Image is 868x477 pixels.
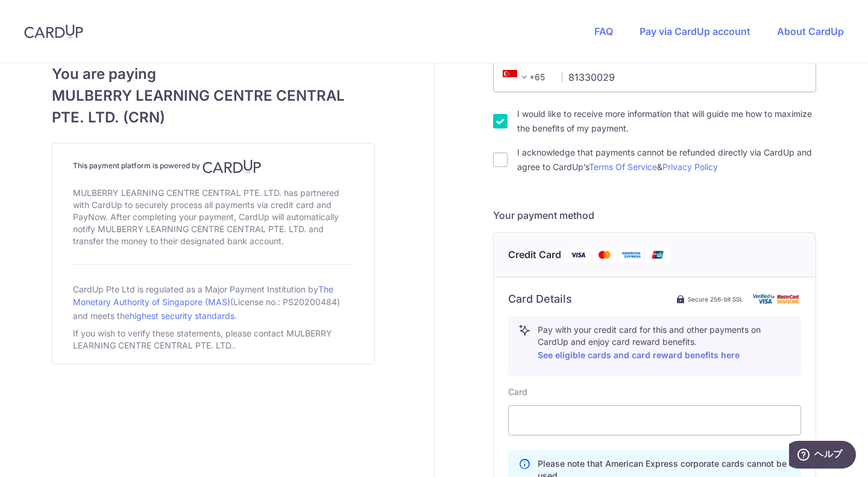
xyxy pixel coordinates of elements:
[130,311,234,321] a: highest security standards
[777,25,844,37] a: About CardUp
[508,386,527,398] label: Card
[619,247,643,262] img: American Express
[73,185,354,250] div: MULBERRY LEARNING CENTRE CENTRAL PTE. LTD. has partnered with CardUp to securely process all paym...
[52,85,375,128] span: MULBERRY LEARNING CENTRE CENTRAL PTE. LTD. (CRN)
[73,325,354,354] div: If you wish to verify these statements, please contact MULBERRY LEARNING CENTRE CENTRAL PTE. LTD..
[508,247,561,262] span: Credit Card
[73,279,354,325] div: CardUp Pte Ltd is regulated as a Major Payment Institution by (License no.: PS20200484) and meets...
[508,292,572,306] h6: Card Details
[517,145,816,174] label: I acknowledge that payments cannot be refunded directly via CardUp and agree to CardUp’s &
[688,294,743,304] span: Secure 256-bit SSL
[538,324,791,362] p: Pay with your credit card for this and other payments on CardUp and enjoy card reward benefits.
[593,247,617,262] img: Mastercard
[499,70,553,84] span: +65
[24,24,83,39] img: CardUp
[503,70,532,84] span: +65
[52,63,375,85] span: You are paying
[566,247,590,262] img: Visa
[646,247,670,262] img: Union Pay
[493,208,816,223] h5: Your payment method
[518,413,791,428] iframe: Secure card payment input frame
[73,159,354,174] h4: This payment platform is powered by
[594,25,613,37] a: FAQ
[589,162,657,172] a: Terms Of Service
[753,294,801,304] img: card secure
[640,25,750,37] a: Pay via CardUp account
[789,441,856,471] iframe: ウィジェットを開いて詳しい情報を確認できます
[662,162,718,172] a: Privacy Policy
[517,107,816,136] label: I would like to receive more information that will guide me how to maximize the benefits of my pa...
[538,350,740,360] a: See eligible cards and card reward benefits here
[203,159,262,174] img: CardUp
